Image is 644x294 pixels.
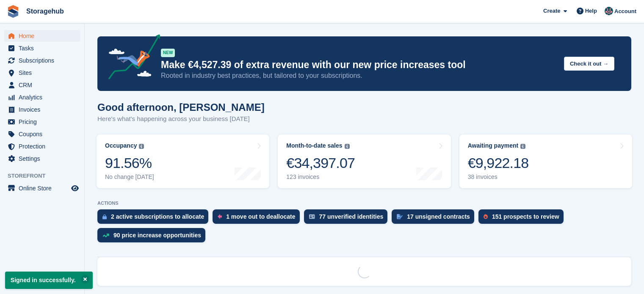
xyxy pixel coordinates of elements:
span: Home [19,30,69,42]
div: Month-to-date sales [286,142,342,149]
img: price_increase_opportunities-93ffe204e8149a01c8c9dc8f82e8f89637d9d84a8eef4429ea346261dce0b2c0.svg [102,234,109,237]
img: active_subscription_to_allocate_icon-d502201f5373d7db506a760aba3b589e785aa758c864c3986d89f69b8ff3... [102,214,107,220]
img: icon-info-grey-7440780725fd019a000dd9b08b2336e03edf1995a4989e88bcd33f0948082b44.svg [520,144,525,149]
p: ACTIONS [97,201,631,206]
img: verify_identity-adf6edd0f0f0b5bbfe63781bf79b02c33cf7c696d77639b501bdc392416b5a36.svg [309,214,315,219]
img: move_outs_to_deallocate_icon-f764333ba52eb49d3ac5e1228854f67142a1ed5810a6f6cc68b1a99e826820c5.svg [218,214,222,219]
p: Here's what's happening across your business [DATE] [97,114,265,124]
a: Occupancy 91.56% No change [DATE] [97,135,269,188]
div: 151 prospects to review [492,213,559,220]
div: 38 invoices [468,173,529,181]
div: 2 active subscriptions to allocate [111,213,204,220]
a: 17 unsigned contracts [392,209,478,228]
img: icon-info-grey-7440780725fd019a000dd9b08b2336e03edf1995a4989e88bcd33f0948082b44.svg [345,144,350,149]
span: Subscriptions [19,55,69,66]
a: Month-to-date sales €34,397.07 123 invoices [278,135,451,188]
a: menu [4,182,80,194]
span: CRM [19,79,69,91]
span: Protection [19,140,69,152]
a: menu [4,30,80,42]
a: menu [4,153,80,165]
span: Storefront [8,172,84,180]
a: 90 price increase opportunities [97,228,210,247]
p: Make €4,527.39 of extra revenue with our new price increases tool [161,59,557,71]
img: price-adjustments-announcement-icon-8257ccfd72463d97f412b2fc003d46551f7dbcb40ab6d574587a9cd5c0d94... [101,34,160,82]
span: Pricing [19,116,69,128]
div: Occupancy [105,142,137,149]
img: Anirudh Muralidharan [605,7,613,15]
span: Create [543,7,560,15]
div: 17 unsigned contracts [407,213,470,220]
a: menu [4,67,80,79]
a: 2 active subscriptions to allocate [97,209,213,228]
div: 91.56% [105,154,154,172]
h1: Good afternoon, [PERSON_NAME] [97,102,265,113]
span: Online Store [19,182,69,194]
a: 77 unverified identities [304,209,392,228]
img: contract_signature_icon-13c848040528278c33f63329250d36e43548de30e8caae1d1a13099fd9432cc5.svg [397,214,403,219]
div: €9,922.18 [468,154,529,172]
span: Coupons [19,128,69,140]
a: 1 move out to deallocate [213,209,304,228]
div: 123 invoices [286,173,355,181]
a: Awaiting payment €9,922.18 38 invoices [459,135,632,188]
a: menu [4,55,80,66]
a: Preview store [70,183,80,193]
a: menu [4,91,80,103]
a: menu [4,104,80,115]
p: Rooted in industry best practices, but tailored to your subscriptions. [161,71,557,80]
a: Storagehub [23,4,67,18]
img: prospect-51fa495bee0391a8d652442698ab0144808aea92771e9ea1ae160a38d050c398.svg [484,214,488,219]
a: menu [4,116,80,128]
span: Sites [19,67,69,79]
span: Help [585,7,597,15]
a: menu [4,42,80,54]
div: €34,397.07 [286,154,355,172]
a: menu [4,128,80,140]
p: Signed in successfully. [5,272,93,289]
div: 77 unverified identities [319,213,384,220]
img: icon-info-grey-7440780725fd019a000dd9b08b2336e03edf1995a4989e88bcd33f0948082b44.svg [139,144,144,149]
div: NEW [161,49,175,57]
span: Settings [19,153,69,165]
a: menu [4,140,80,152]
span: Analytics [19,91,69,103]
div: No change [DATE] [105,173,154,181]
img: stora-icon-8386f47178a22dfd0bd8f6a31ec36ba5ce8667c1dd55bd0f319d3a0aa187defe.svg [7,5,19,18]
div: 1 move out to deallocate [226,213,295,220]
a: menu [4,79,80,91]
a: 151 prospects to review [478,209,568,228]
span: Invoices [19,104,69,115]
div: Awaiting payment [468,142,519,149]
span: Tasks [19,42,69,54]
button: Check it out → [564,57,614,71]
span: Account [614,7,636,16]
div: 90 price increase opportunities [113,232,201,239]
